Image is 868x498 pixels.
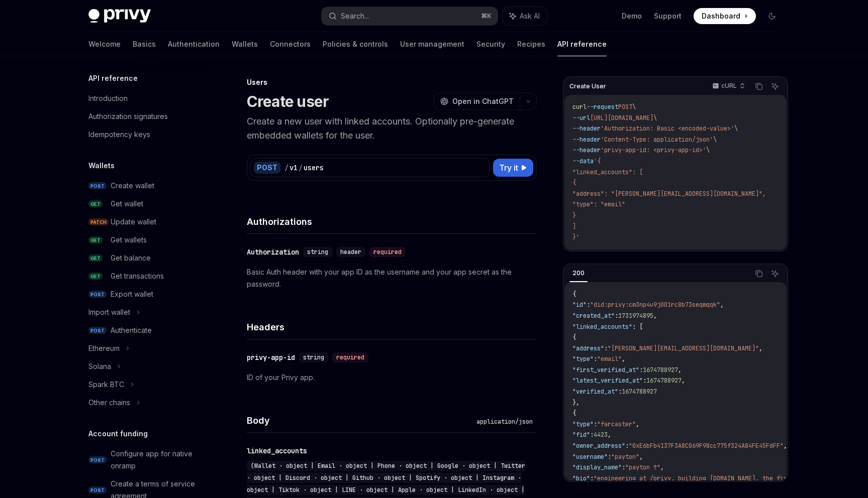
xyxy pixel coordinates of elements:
span: "latest_verified_at" [572,377,643,385]
div: Get transactions [111,270,164,282]
span: "[PERSON_NAME][EMAIL_ADDRESS][DOMAIN_NAME]" [608,344,759,352]
span: --header [572,136,601,144]
a: POSTCreate wallet [80,177,209,195]
span: "payton" [611,453,639,461]
span: "did:privy:cm3np4u9j001rc8b73seqmqqk" [590,301,720,309]
button: Copy the contents from the code block [752,267,765,280]
h5: API reference [88,72,138,84]
span: ⌘ K [481,12,492,20]
span: GET [88,273,103,280]
span: \ [653,114,657,122]
span: "payton ↑" [625,463,660,471]
div: / [284,163,288,173]
span: "display_name" [572,463,622,471]
span: 4423 [594,431,608,439]
a: Authentication [168,32,220,56]
span: [URL][DOMAIN_NAME] [590,114,653,122]
span: , [678,366,682,374]
div: Get wallets [111,234,147,246]
span: , [720,301,724,309]
a: Connectors [270,32,311,56]
span: 1674788927 [643,366,678,374]
div: users [304,163,324,173]
span: , [636,420,639,428]
span: 1731974895 [618,312,653,320]
a: Policies & controls [323,32,388,56]
a: Demo [622,11,642,21]
span: , [653,312,657,320]
span: : [625,442,629,450]
span: "id" [572,301,587,309]
span: "type" [572,355,594,363]
span: \ [632,103,636,111]
span: : [639,366,643,374]
span: 'privy-app-id: <privy-app-id>' [601,146,706,154]
a: GETGet balance [80,249,209,267]
span: , [784,442,787,450]
span: curl [572,103,587,111]
span: "email" [597,355,622,363]
span: : [615,312,618,320]
a: API reference [557,32,607,56]
span: \ [706,146,710,154]
button: Ask AI [503,7,547,25]
div: Export wallet [111,288,153,300]
span: "farcaster" [597,420,636,428]
a: Idempotency keys [80,126,209,144]
a: Introduction [80,89,209,107]
div: Introduction [88,92,128,104]
span: GET [88,200,103,208]
span: "bio" [572,474,590,482]
button: Search...⌘K [322,7,498,25]
a: PATCHUpdate wallet [80,213,209,231]
span: : [608,453,611,461]
span: , [660,463,664,471]
span: ] [572,222,576,230]
span: POST [88,486,107,494]
p: ID of your Privy app. [247,371,537,384]
div: v1 [290,163,298,173]
span: : [622,463,625,471]
h4: Headers [247,320,537,334]
div: Solana [88,360,111,372]
span: --request [587,103,618,111]
div: Create wallet [111,180,154,192]
span: "type": "email" [572,200,625,208]
button: cURL [707,78,749,95]
h5: Account funding [88,428,148,440]
h5: Wallets [88,160,115,172]
p: cURL [721,82,737,90]
span: POST [88,291,107,298]
span: "owner_address" [572,442,625,450]
span: PATCH [88,218,109,226]
a: POSTExport wallet [80,285,209,303]
span: --data [572,157,594,165]
div: required [332,352,368,362]
span: 1674788927 [646,377,682,385]
span: 'Authorization: Basic <encoded-value>' [601,125,734,133]
span: "linked_accounts": [ [572,168,643,176]
span: { [572,409,576,417]
span: "first_verified_at" [572,366,639,374]
a: Recipes [517,32,545,56]
span: : [590,431,594,439]
a: POSTAuthenticate [80,321,209,339]
a: Support [654,11,682,21]
div: 200 [569,267,588,279]
a: GETGet transactions [80,267,209,285]
span: : [594,355,597,363]
span: { [572,290,576,298]
div: application/json [472,417,537,427]
div: Spark BTC [88,379,124,391]
a: Welcome [88,32,121,56]
div: Idempotency keys [88,129,150,141]
a: Wallets [232,32,258,56]
span: "username" [572,453,608,461]
span: Open in ChatGPT [452,96,514,106]
span: "type" [572,420,594,428]
span: Create User [569,82,606,90]
span: POST [88,456,107,464]
div: Authenticate [111,324,152,336]
span: }, [572,399,580,407]
span: , [608,431,611,439]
